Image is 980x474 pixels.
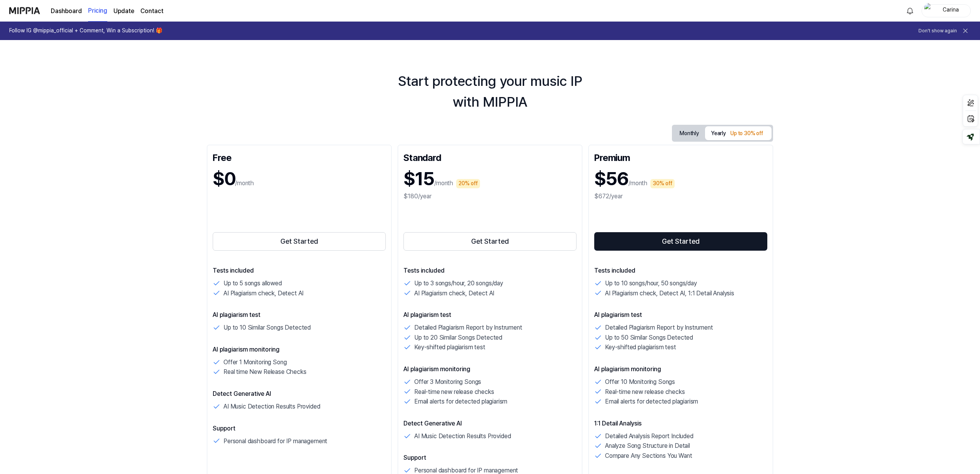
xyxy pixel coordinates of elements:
[223,278,282,288] p: Up to 5 songs allowed
[605,377,675,387] p: Offer 10 Monitoring Songs
[594,365,767,374] p: AI plagiarism monitoring
[728,129,765,138] div: Up to 30% off
[88,0,107,22] a: Pricing
[213,266,386,275] p: Tests included
[9,27,162,35] h1: Follow IG @mippia_official + Comment, Win a Subscription! 🎁
[605,387,685,397] p: Real-time new release checks
[414,333,502,343] p: Up to 20 Similar Songs Detected
[414,342,485,352] p: Key-shifted plagiarism test
[403,365,577,374] p: AI plagiarism monitoring
[605,451,692,461] p: Compare Any Sections You Want
[594,310,767,320] p: AI plagiarism test
[414,387,494,397] p: Real-time new release checks
[414,278,503,288] p: Up to 3 songs/hour, 20 songs/day
[403,166,434,192] h1: $15
[924,3,933,18] img: profile
[403,232,577,251] button: Get Started
[223,357,287,367] p: Offer 1 Monitoring Song
[113,7,134,16] a: Update
[594,166,628,192] h1: $56
[213,166,235,192] h1: $0
[594,192,767,201] div: $672/year
[403,419,577,428] p: Detect Generative AI
[414,431,511,441] p: AI Music Detection Results Provided
[605,342,676,352] p: Key-shifted plagiarism test
[705,126,772,140] button: Yearly
[403,192,577,201] div: $180/year
[414,397,507,407] p: Email alerts for detected plagiarism
[605,431,693,441] p: Detailed Analysis Report Included
[51,7,82,16] a: Dashboard
[140,7,163,16] a: Contact
[605,441,690,451] p: Analyze Song Structure in Detail
[403,151,577,163] div: Standard
[605,323,713,333] p: Detailed Plagiarism Report by Instrument
[456,179,480,188] div: 20% off
[213,310,386,320] p: AI plagiarism test
[594,231,767,252] a: Get Started
[403,266,577,275] p: Tests included
[213,151,386,163] div: Free
[223,323,311,333] p: Up to 10 Similar Songs Detected
[922,4,971,17] button: profileCarina
[414,377,481,387] p: Offer 3 Monitoring Songs
[434,179,453,188] p: /month
[223,288,303,298] p: AI Plagiarism check, Detect AI
[213,389,386,399] p: Detect Generative AI
[403,453,577,462] p: Support
[213,345,386,354] p: AI plagiarism monitoring
[213,231,386,252] a: Get Started
[605,397,698,407] p: Email alerts for detected plagiarism
[650,179,675,188] div: 30% off
[403,310,577,320] p: AI plagiarism test
[605,278,697,288] p: Up to 10 songs/hour, 50 songs/day
[936,6,966,15] div: Carina
[918,28,957,34] button: Don't show again
[594,419,767,428] p: 1:1 Detail Analysis
[235,179,254,188] p: /month
[905,6,915,15] img: 알림
[223,367,307,377] p: Real time New Release Checks
[223,402,320,412] p: AI Music Detection Results Provided
[605,288,734,298] p: AI Plagiarism check, Detect AI, 1:1 Detail Analysis
[594,266,767,275] p: Tests included
[223,436,327,446] p: Personal dashboard for IP management
[414,323,522,333] p: Detailed Plagiarism Report by Instrument
[414,288,494,298] p: AI Plagiarism check, Detect AI
[594,151,767,163] div: Premium
[594,232,767,251] button: Get Started
[673,127,705,139] button: Monthly
[605,333,693,343] p: Up to 50 Similar Songs Detected
[403,231,577,252] a: Get Started
[213,232,386,251] button: Get Started
[213,424,386,433] p: Support
[628,179,647,188] p: /month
